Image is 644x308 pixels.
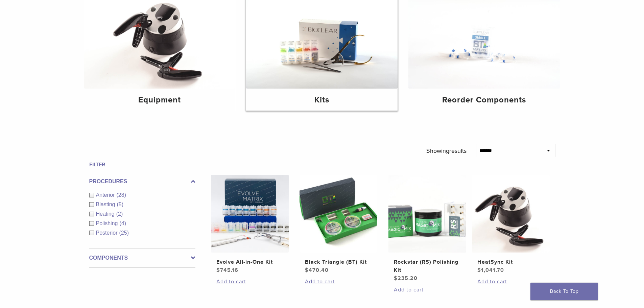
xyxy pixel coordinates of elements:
[96,211,116,217] span: Heating
[96,202,117,207] span: Blasting
[305,258,372,266] h2: Black Triangle (BT) Kit
[394,258,461,274] h2: Rockstar (RS) Polishing Kit
[305,278,372,286] a: Add to cart: “Black Triangle (BT) Kit”
[477,267,504,274] bdi: 1,041.70
[96,192,117,198] span: Anterior
[211,175,289,253] img: Evolve All-in-One Kit
[472,175,550,274] a: HeatSync KitHeatSync Kit $1,041.70
[89,177,195,186] label: Procedures
[90,94,230,106] h4: Equipment
[530,283,598,300] a: Back To Top
[305,267,329,274] bdi: 470.40
[117,192,126,198] span: (28)
[216,258,283,266] h2: Evolve All-in-One Kit
[394,275,398,282] span: $
[96,230,119,236] span: Posterior
[216,278,283,286] a: Add to cart: “Evolve All-in-One Kit”
[394,286,461,294] a: Add to cart: “Rockstar (RS) Polishing Kit”
[472,175,550,253] img: HeatSync Kit
[388,175,467,282] a: Rockstar (RS) Polishing KitRockstar (RS) Polishing Kit $235.20
[89,254,195,262] label: Components
[96,220,120,226] span: Polishing
[388,175,466,253] img: Rockstar (RS) Polishing Kit
[477,267,481,274] span: $
[119,220,126,226] span: (4)
[89,161,195,169] h4: Filter
[477,278,544,286] a: Add to cart: “HeatSync Kit”
[216,267,238,274] bdi: 745.16
[211,175,289,274] a: Evolve All-in-One KitEvolve All-in-One Kit $745.16
[216,267,220,274] span: $
[414,94,554,106] h4: Reorder Components
[116,211,123,217] span: (2)
[394,275,418,282] bdi: 235.20
[477,258,544,266] h2: HeatSync Kit
[299,175,378,274] a: Black Triangle (BT) KitBlack Triangle (BT) Kit $470.40
[119,230,129,236] span: (25)
[305,267,309,274] span: $
[426,144,467,158] p: Showing results
[252,94,392,106] h4: Kits
[300,175,377,253] img: Black Triangle (BT) Kit
[117,202,123,207] span: (5)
